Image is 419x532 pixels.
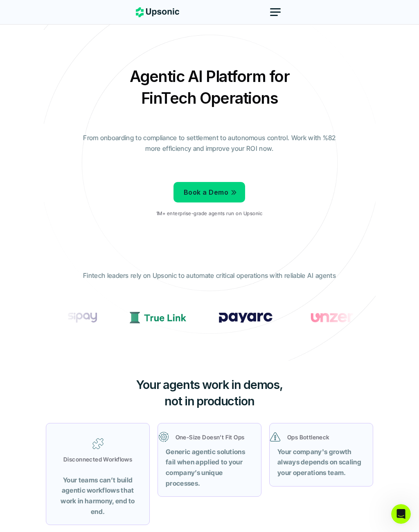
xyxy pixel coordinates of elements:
[184,186,228,198] p: Book a Demo
[83,271,336,281] p: Fintech leaders rely on Upsonic to automate critical operations with reliable AI agents
[173,182,245,202] a: Book a Demo
[77,133,342,154] p: From onboarding to compliance to settlement to autonomous control. Work with %82 more efficiency ...
[176,433,261,441] p: One-Size Doesn’t Fit Ops
[61,476,136,516] strong: Your teams can’t build agentic workflows that work in harmony, end to end.
[136,377,283,392] span: Your agents work in demos,
[156,211,262,216] p: 1M+ enterprise-grade agents run on Upsonic
[287,433,372,441] p: Ops Bottleneck
[277,448,363,477] strong: Your company's growth always depends on scaling your operations team.
[391,504,411,524] iframe: Intercom live chat
[54,455,142,464] p: Disconnected Workflows
[166,448,246,487] strong: Generic agentic solutions fail when applied to your company’s unique processes.
[107,66,312,109] h2: Agentic AI Platform for FinTech Operations
[164,394,254,408] span: not in production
